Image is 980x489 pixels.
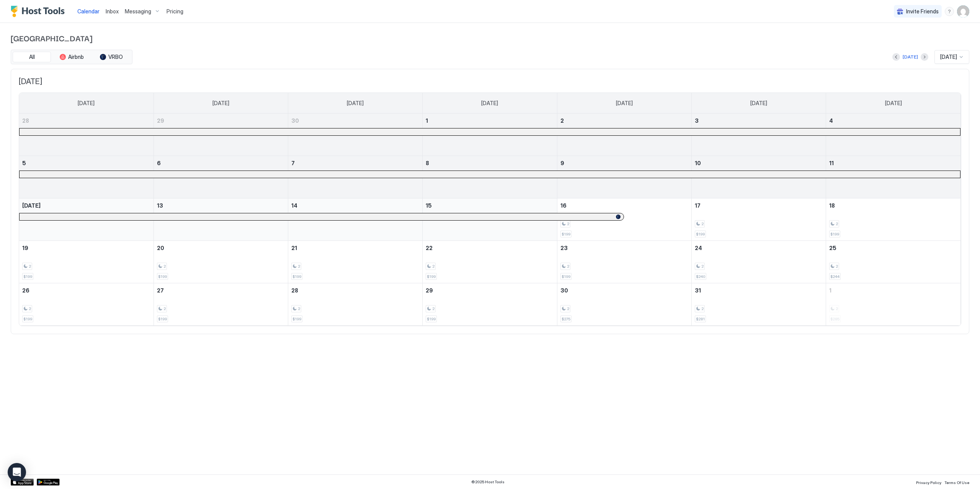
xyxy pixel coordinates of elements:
div: User profile [957,5,969,18]
td: October 26, 2025 [19,283,154,326]
a: Calendar [77,7,100,15]
span: 2 [163,264,166,269]
span: 22 [426,245,433,251]
a: October 9, 2025 [557,156,691,170]
span: 2 [29,264,31,269]
span: 25 [829,245,836,251]
span: 1 [426,117,428,124]
a: October 26, 2025 [19,283,154,297]
div: menu [945,7,954,16]
a: October 8, 2025 [423,156,557,170]
td: October 9, 2025 [557,156,691,198]
span: 2 [163,306,166,311]
span: 14 [291,202,297,209]
td: October 22, 2025 [423,241,557,283]
span: [DATE] [616,100,633,107]
td: October 19, 2025 [19,241,154,283]
span: Messaging [125,8,151,15]
span: 17 [695,202,701,209]
div: tab-group [11,50,132,64]
a: October 30, 2025 [557,283,691,297]
a: October 27, 2025 [154,283,288,297]
span: [DATE] [78,100,95,107]
span: $199 [23,274,32,279]
a: Wednesday [474,93,506,114]
span: 4 [829,117,833,124]
span: Privacy Policy [916,480,941,485]
span: $199 [830,232,839,237]
a: October 14, 2025 [288,198,422,213]
button: VRBO [92,52,131,62]
span: Inbox [106,8,119,15]
span: 9 [560,160,564,166]
span: 29 [157,117,164,124]
span: All [29,54,35,60]
span: 20 [157,245,164,251]
span: [DATE] [22,202,41,209]
button: All [13,52,51,62]
td: October 29, 2025 [423,283,557,326]
span: 21 [291,245,297,251]
td: October 31, 2025 [691,283,826,326]
span: 3 [695,117,699,124]
button: Previous month [892,53,900,61]
td: October 17, 2025 [691,198,826,241]
span: 2 [29,306,31,311]
a: October 31, 2025 [692,283,826,297]
span: $275 [562,317,570,322]
span: 6 [157,160,161,166]
span: 19 [22,245,28,251]
span: [DATE] [481,100,498,107]
a: October 17, 2025 [692,198,826,213]
a: November 1, 2025 [826,283,960,297]
span: 27 [157,287,164,294]
a: App Store [11,479,34,486]
span: Pricing [167,8,183,15]
td: October 6, 2025 [154,156,288,198]
span: 18 [829,202,835,209]
td: October 10, 2025 [691,156,826,198]
a: Google Play Store [37,479,60,486]
span: 7 [291,160,295,166]
a: September 29, 2025 [154,114,288,128]
a: October 11, 2025 [826,156,960,170]
span: $240 [696,274,705,279]
a: October 20, 2025 [154,241,288,255]
span: 2 [298,264,300,269]
a: October 28, 2025 [288,283,422,297]
button: Airbnb [52,52,91,62]
span: VRBO [108,54,123,60]
span: Airbnb [68,54,84,60]
a: Tuesday [339,93,371,114]
span: 28 [291,287,298,294]
span: 26 [22,287,29,294]
div: Host Tools Logo [11,6,68,17]
span: $199 [23,317,32,322]
a: October 18, 2025 [826,198,960,213]
span: 16 [560,202,567,209]
a: Privacy Policy [916,478,941,486]
td: October 12, 2025 [19,198,154,241]
a: October 19, 2025 [19,241,154,255]
span: [DATE] [885,100,902,107]
a: October 25, 2025 [826,241,960,255]
button: [DATE] [902,52,919,62]
td: September 29, 2025 [154,114,288,156]
span: 1 [829,287,831,294]
span: 2 [432,306,434,311]
td: October 8, 2025 [423,156,557,198]
span: $199 [427,274,436,279]
td: October 1, 2025 [423,114,557,156]
span: [DATE] [19,77,961,86]
span: 30 [560,287,568,294]
span: $199 [292,274,301,279]
td: October 18, 2025 [826,198,960,241]
a: October 2, 2025 [557,114,691,128]
a: Inbox [106,7,119,15]
td: September 28, 2025 [19,114,154,156]
a: October 13, 2025 [154,198,288,213]
span: 2 [298,306,300,311]
td: October 23, 2025 [557,241,691,283]
span: [DATE] [212,100,229,107]
span: 31 [695,287,701,294]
